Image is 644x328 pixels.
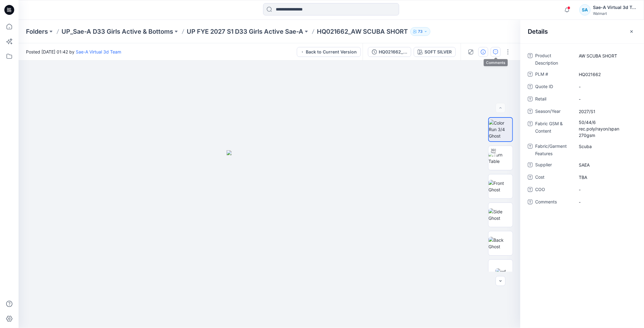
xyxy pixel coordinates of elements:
div: SOFT SILVER [424,49,452,55]
span: PLM # [535,70,572,79]
span: - [579,83,633,90]
span: HQ021662 [579,71,633,78]
button: 73 [410,27,430,36]
h2: Details [528,28,548,35]
span: 50/44/6 rec.poly/rayon/span 270gsm [579,119,633,138]
img: Color Run 3/4 Ghost [489,120,512,139]
span: - [579,96,633,102]
span: - [579,199,633,205]
span: COO [535,186,572,194]
img: Side Ghost [488,208,513,221]
p: HQ021662_AW SCUBA SHORT [317,27,408,36]
img: Back Ghost [488,237,513,250]
span: Posted [DATE] 01:42 by [26,49,121,55]
span: Scuba [579,143,633,150]
span: Fabric/Garment Features [535,143,572,157]
button: HQ021662_REV5_Piping added; Side piecing and Side slit removed [368,47,411,57]
div: SA [579,4,591,15]
button: SOFT SILVER [414,47,456,57]
a: Sae-A Virtual 3d Team [76,49,121,54]
span: Product Description [535,52,572,67]
span: Fabric GSM & Content [535,120,572,139]
a: UP FYE 2027 S1 D33 Girls Active Sae-A [187,27,303,36]
div: Sae-A Virtual 3d Team [593,4,636,11]
span: Comments [535,198,572,207]
div: HQ021662_REV5_Piping added; Side piecing and Side slit removed [379,49,407,55]
img: ref [495,268,506,275]
span: Cost [535,173,572,182]
span: Season/Year [535,108,572,116]
span: Quote ID [535,83,572,92]
img: Front Ghost [488,180,513,193]
img: Turn Table [488,151,513,164]
div: Walmart [593,11,636,16]
span: Retail [535,95,572,104]
span: 2027/S1 [579,108,633,115]
span: AW SCUBA SHORT [579,53,633,59]
span: Supplier [535,161,572,170]
span: TBA [579,174,633,181]
a: UP_Sae-A D33 Girls Active & Bottoms [62,27,173,36]
button: Details [478,47,488,57]
p: 73 [418,28,423,35]
button: Back to Current Version [297,47,361,57]
a: Folders [26,27,48,36]
span: SAEA [579,162,633,168]
span: - [579,186,633,193]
